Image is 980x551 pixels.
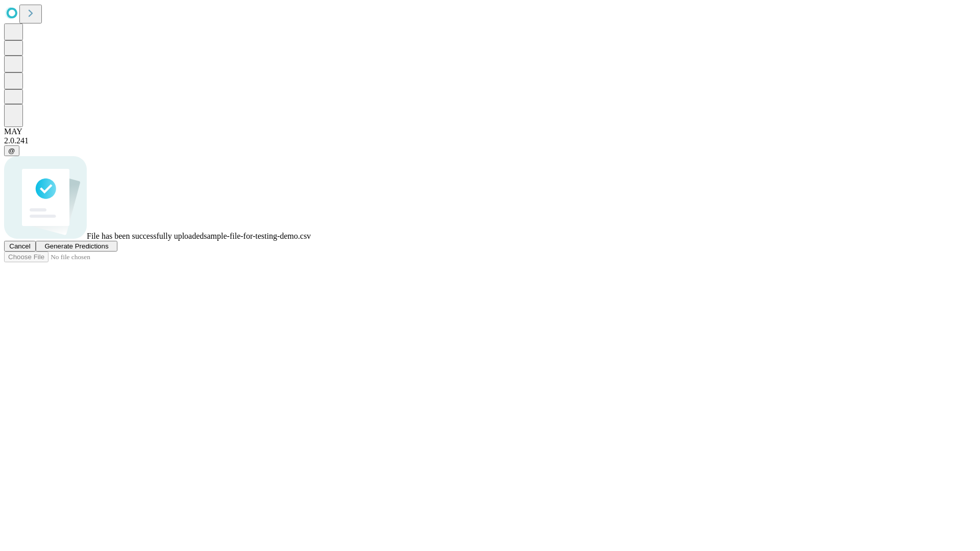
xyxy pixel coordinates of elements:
span: @ [8,147,15,155]
span: File has been successfully uploaded [87,232,204,240]
span: Generate Predictions [44,242,108,250]
span: Cancel [9,242,31,250]
button: Cancel [4,241,36,252]
div: MAY [4,127,976,136]
div: 2.0.241 [4,136,976,145]
span: sample-file-for-testing-demo.csv [204,232,311,240]
button: @ [4,145,19,156]
button: Generate Predictions [36,241,117,252]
